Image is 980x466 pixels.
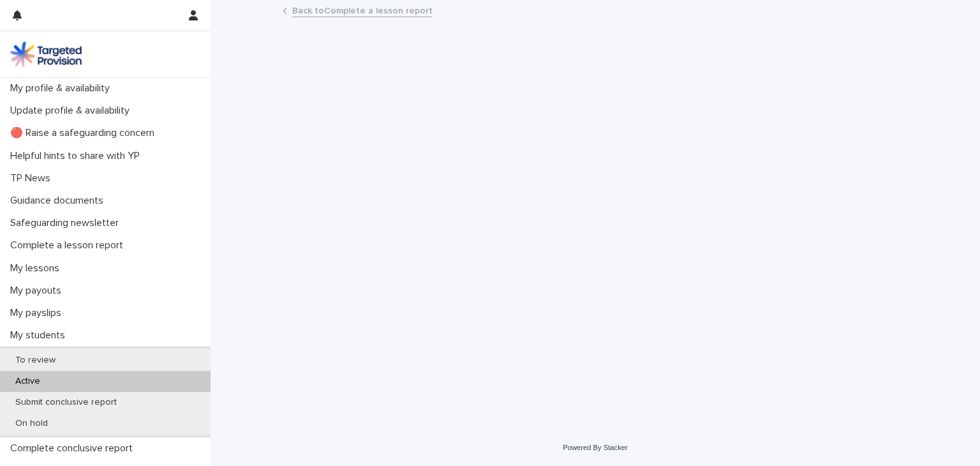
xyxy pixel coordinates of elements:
[5,376,50,387] p: Active
[292,3,433,17] a: Back toComplete a lesson report
[5,285,71,297] p: My payouts
[10,41,82,67] img: M5nRWzHhSzIhMunXDL62
[5,82,120,94] p: My profile & availability
[5,217,129,229] p: Safeguarding newsletter
[5,239,133,252] p: Complete a lesson report
[5,150,150,162] p: Helpful hints to share with YP
[5,442,143,455] p: Complete conclusive report
[5,418,58,429] p: On hold
[563,444,627,451] a: Powered By Stacker
[5,329,75,342] p: My students
[5,127,165,139] p: 🔴 Raise a safeguarding concern
[5,355,66,366] p: To review
[5,262,70,274] p: My lessons
[5,195,114,207] p: Guidance documents
[5,307,71,319] p: My payslips
[5,105,140,117] p: Update profile & availability
[5,172,61,184] p: TP News
[5,397,127,408] p: Submit conclusive report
